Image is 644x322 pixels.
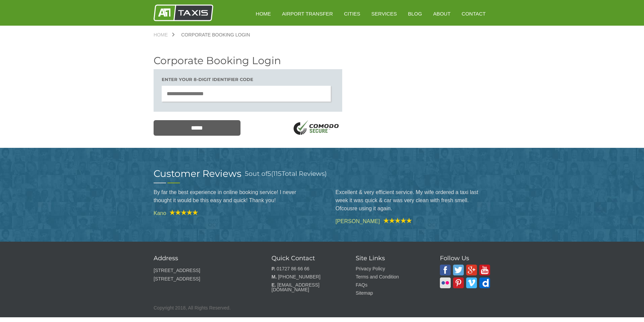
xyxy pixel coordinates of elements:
[291,120,342,137] img: SSL Logo
[277,5,337,22] a: Airport Transfer
[271,282,276,288] strong: E.
[154,169,241,178] h2: Customer Reviews
[271,274,277,279] strong: M.
[154,183,309,210] blockquote: By far the best experience in online booking service! I never thought it would be this easy and q...
[162,77,334,82] h3: Enter your 8-digit Identifier code
[278,274,320,279] a: [PHONE_NUMBER]
[380,218,412,223] img: A1 Taxis Review
[154,4,213,21] img: A1 Taxis
[356,274,399,279] a: Terms and Condition
[154,56,342,66] h2: Corporate Booking Login
[356,282,367,288] a: FAQs
[154,255,255,261] h3: Address
[440,265,451,275] img: A1 Taxis
[403,5,427,22] a: Blog
[273,170,282,178] span: 115
[245,170,249,178] span: 5
[335,183,490,218] blockquote: Excellent & very efficient service. My wife ordered a taxi last week it was quick & car was very ...
[356,266,385,271] a: Privacy Policy
[271,282,319,292] a: [EMAIL_ADDRESS][DOMAIN_NAME]
[457,5,490,22] a: Contact
[154,304,490,312] p: Copyright 2018, All Rights Reserved.
[271,266,275,271] strong: P.
[154,266,255,283] p: [STREET_ADDRESS] [STREET_ADDRESS]
[154,210,309,216] cite: Kano
[174,32,257,37] a: Corporate Booking Login
[245,169,327,179] h3: out of ( Total Reviews)
[154,32,174,37] a: Home
[277,266,309,271] a: 01727 86 66 66
[356,255,423,261] h3: Site Links
[356,290,373,296] a: Sitemap
[367,5,402,22] a: Services
[440,255,490,261] h3: Follow Us
[267,170,271,178] span: 5
[339,5,365,22] a: Cities
[428,5,455,22] a: About
[251,5,276,22] a: HOME
[335,218,490,224] cite: [PERSON_NAME]
[271,255,339,261] h3: Quick Contact
[166,210,198,215] img: A1 Taxis Review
